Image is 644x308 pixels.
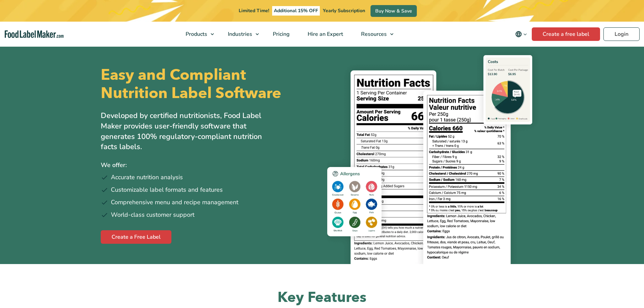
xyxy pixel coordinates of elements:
[532,27,600,41] a: Create a free label
[271,30,290,38] span: Pricing
[111,198,238,207] span: Comprehensive menu and recipe management
[371,5,417,17] a: Buy Now & Save
[111,210,194,219] span: World-class customer support
[111,173,183,182] span: Accurate nutrition analysis
[101,111,277,152] p: Developed by certified nutritionists, Food Label Maker provides user-friendly software that gener...
[299,22,351,47] a: Hire an Expert
[101,230,171,244] a: Create a Free Label
[352,22,397,47] a: Resources
[272,6,320,16] span: Additional 15% OFF
[603,27,640,41] a: Login
[184,30,208,38] span: Products
[101,160,317,170] p: We offer:
[101,66,316,102] h1: Easy and Compliant Nutrition Label Software
[111,185,223,194] span: Customizable label formats and features
[239,7,269,14] span: Limited Time!
[101,288,544,307] h2: Key Features
[323,7,365,14] span: Yearly Subscription
[510,27,532,41] button: Change language
[5,30,64,38] a: Food Label Maker homepage
[359,30,387,38] span: Resources
[306,30,344,38] span: Hire an Expert
[177,22,217,47] a: Products
[226,30,253,38] span: Industries
[219,22,262,47] a: Industries
[264,22,297,47] a: Pricing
